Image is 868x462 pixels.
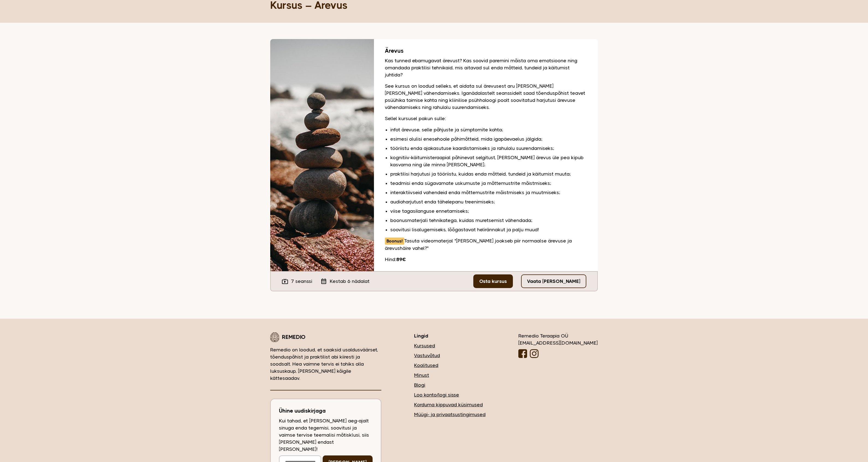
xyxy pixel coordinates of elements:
[270,332,279,342] img: Remedio logo
[279,417,373,453] div: Kui tahad, et [PERSON_NAME] aeg-ajalt sinuga enda tegemisi, soovitusi ja vaimse tervise teemalisi...
[414,352,486,359] a: Vastuvõtud
[385,256,587,263] div: Hind:
[390,154,587,168] li: kognitiiv-käitumisteraapial põhinevat selgitust, [PERSON_NAME] ärevus üle pea kipub kasvama ning ...
[530,349,539,358] img: Instagrammi logo
[390,170,587,177] li: praktilisi harjutusi ja tööriistu, kuidas enda mõtteid, tundeid ja käitumist muuta;
[385,57,587,78] p: Kas tunned ebamugavat ärevust? Kas soovid paremini mõista oma emotsioone ning omandada praktilisi...
[385,238,404,245] span: Boonus!
[270,332,381,342] div: Remedio
[320,278,370,285] div: Kestab 6 nädalat
[390,208,587,215] li: viise tagasilanguse ennetamiseks;
[521,274,586,288] a: Vaata [PERSON_NAME]
[385,237,587,252] p: Tasuta videomaterjal "[PERSON_NAME] jookseb piir normaalse ärevuse ja ärevushäire vahel?"
[282,278,288,285] i: live_tv
[414,401,486,408] a: Korduma kippuvad küsimused
[414,332,486,339] h3: Lingid
[518,349,527,358] img: Facebooki logo
[385,82,587,111] p: See kursus on loodud selleks, et aidata sul ärevusest aru [PERSON_NAME] [PERSON_NAME] vähendamise...
[473,274,513,288] a: Osta kursus
[390,145,587,152] li: tööriistu enda ajakasutuse kaardistamiseks ja rahulolu suurendamiseks;
[414,362,486,369] a: Koolitused
[270,346,381,382] p: Remedio on loodud, et saaksid usaldusväärset, tõenduspõhist ja praktilist abi kiiresti ja soodsal...
[282,278,312,285] div: 7 seanssi
[414,342,486,349] a: Kursused
[390,226,587,233] li: soovitusi lisalugemiseks, lõõgastavat helirännakut ja palju muud!
[385,47,587,54] h2: Ärevus
[414,411,486,418] a: Müügi- ja privaatsustingimused
[390,198,587,205] li: audioharjutust enda tähelepanu treenimiseks;
[518,339,598,346] div: [EMAIL_ADDRESS][DOMAIN_NAME]
[270,39,374,271] img: Rannas teineteise peale hoolikalt laotud kivid, mis hoiavad tasakaalu
[518,332,598,360] div: Remedio Teraapia OÜ
[390,217,587,224] li: boonusmaterjali tehnikatega, kuidas muretsemist vähendada;
[390,126,587,133] li: infot ärevuse, selle põhjuste ja sümptomite kohta;
[390,135,587,143] li: esimesi olulisi enesehoole põhimõtteid, mida igapäevaelus jälgida;
[414,391,486,398] a: Loo konto/logi sisse
[385,115,587,122] p: Sellel kursusel pakun sulle:
[320,278,327,285] i: calendar_month
[414,381,486,389] a: Blogi
[414,372,486,379] a: Minust
[396,257,406,262] b: 89€
[390,189,587,196] li: interaktiivseid vahendeid enda mõttemustrite mõistmiseks ja muutmiseks;
[390,180,587,187] li: teadmisi enda sügavamate uskumuste ja mõttemustrite mõistmiseks;
[279,407,373,414] h2: Ühine uudiskirjaga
